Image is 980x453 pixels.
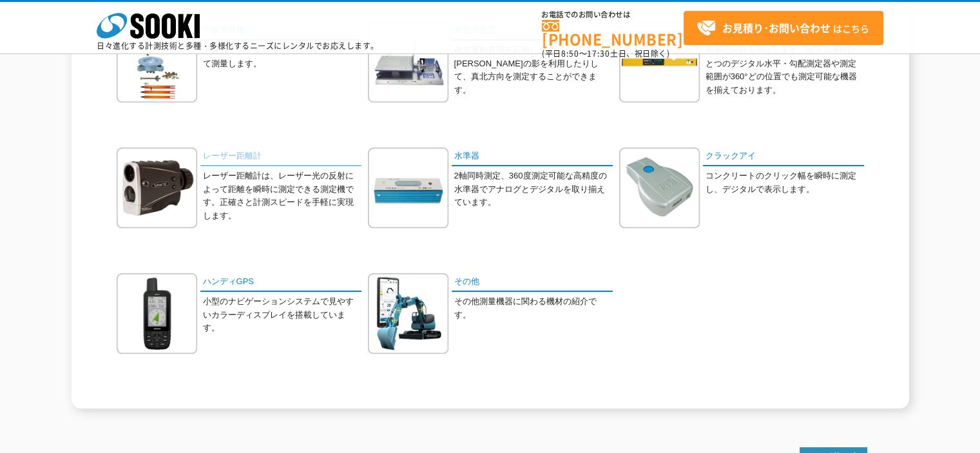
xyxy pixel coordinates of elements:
[454,169,613,209] p: 2軸同時測定、360度測定可能な高精度の水準器でアナログとデジタルを取り揃えています。
[587,48,610,59] span: 17:30
[368,148,448,228] img: 水準器
[454,295,613,322] p: その他測量機器に関わる機材の紹介です。
[200,148,361,166] a: レーザー距離計
[117,22,197,102] img: 平板測量機
[454,44,613,97] p: 歳差運動原理を応用したり、[PERSON_NAME]の影を利用したりして、真北方向を測定することができます。
[368,22,448,102] img: 真北測定器
[706,44,864,97] p: 地盤の傾斜を測定します。ボタン操作ひとつのデジタル水平・勾配測定器や測定範囲が360°どの位置でも測定可能な機器を揃えております。
[697,19,869,38] span: はこちら
[722,20,831,35] strong: お見積り･お問い合わせ
[703,148,864,166] a: クラックアイ
[542,11,684,19] span: お電話でのお問い合わせは
[368,273,448,354] img: その他
[706,169,864,197] p: コンクリートのクリック幅を瞬時に測定し、デジタルで表示します。
[117,273,197,354] img: ハンディGPS
[203,169,361,223] p: レーザー距離計は、レーザー光の反射によって距離を瞬時に測定できる測定機です。正確さと計測スピードを手軽に実現します。
[561,48,579,59] span: 8:50
[619,22,700,102] img: 傾斜計
[117,148,197,228] img: レーザー距離計
[542,20,684,46] a: [PHONE_NUMBER]
[97,42,379,50] p: 日々進化する計測技術と多種・多様化するニーズにレンタルでお応えします。
[200,273,361,292] a: ハンディGPS
[452,148,613,166] a: 水準器
[203,295,361,335] p: 小型のナビゲーションシステムで見やすいカラーディスプレイを搭載しています。
[452,273,613,292] a: その他
[684,11,883,45] a: お見積り･お問い合わせはこちら
[542,48,669,59] span: (平日 ～ 土日、祝日除く)
[619,148,700,228] img: クラックアイ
